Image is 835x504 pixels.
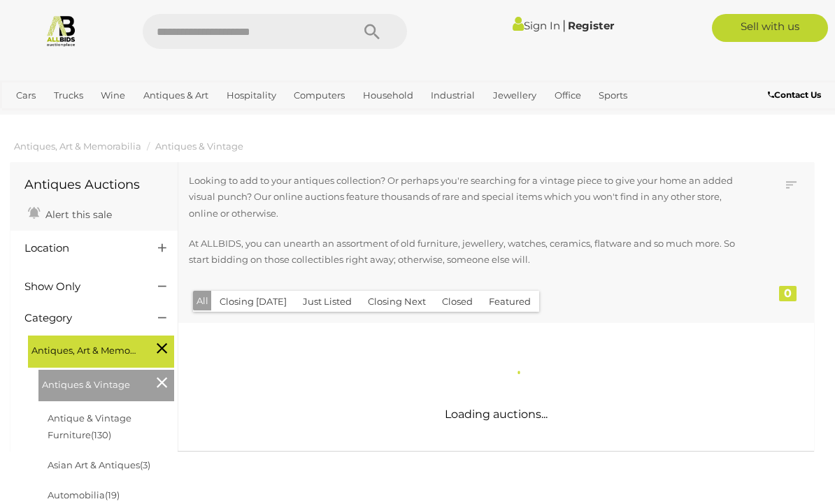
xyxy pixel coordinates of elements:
[562,17,566,33] span: |
[768,89,821,100] b: Contact Us
[294,291,360,312] button: Just Listed
[42,208,112,221] span: Alert this sale
[24,243,137,254] h4: Location
[105,489,120,501] span: (19)
[14,141,141,152] a: Antiques, Art & Memorabilia
[357,84,419,107] a: Household
[480,291,539,312] button: Featured
[24,281,137,293] h4: Show Only
[189,236,742,268] p: At ALLBIDS, you can unearth an assortment of old furniture, jewellery, watches, ceramics, flatwar...
[48,412,131,440] a: Antique & Vintage Furniture(130)
[91,429,111,440] span: (130)
[221,84,282,107] a: Hospitality
[45,14,78,47] img: Allbids.com.au
[487,84,542,107] a: Jewellery
[768,87,825,103] a: Contact Us
[337,14,407,49] button: Search
[48,84,89,107] a: Trucks
[193,291,212,311] button: All
[138,84,214,107] a: Antiques & Art
[140,459,150,470] span: (3)
[712,14,828,42] a: Sell with us
[10,84,41,107] a: Cars
[24,312,137,324] h4: Category
[24,178,164,192] h1: Antiques Auctions
[568,19,614,32] a: Register
[155,141,243,152] a: Antiques & Vintage
[434,291,481,312] button: Closed
[42,373,147,393] span: Antiques & Vintage
[95,84,131,107] a: Wine
[445,408,548,421] span: Loading auctions...
[211,291,295,312] button: Closing [DATE]
[513,19,560,32] a: Sign In
[48,459,150,470] a: Asian Art & Antiques(3)
[31,339,136,359] span: Antiques, Art & Memorabilia
[48,489,120,501] a: Automobilia(19)
[425,84,480,107] a: Industrial
[189,173,742,222] p: Looking to add to your antiques collection? Or perhaps you're searching for a vintage piece to gi...
[10,107,121,130] a: [GEOGRAPHIC_DATA]
[359,291,434,312] button: Closing Next
[288,84,350,107] a: Computers
[24,203,115,224] a: Alert this sale
[549,84,587,107] a: Office
[779,286,797,301] div: 0
[593,84,633,107] a: Sports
